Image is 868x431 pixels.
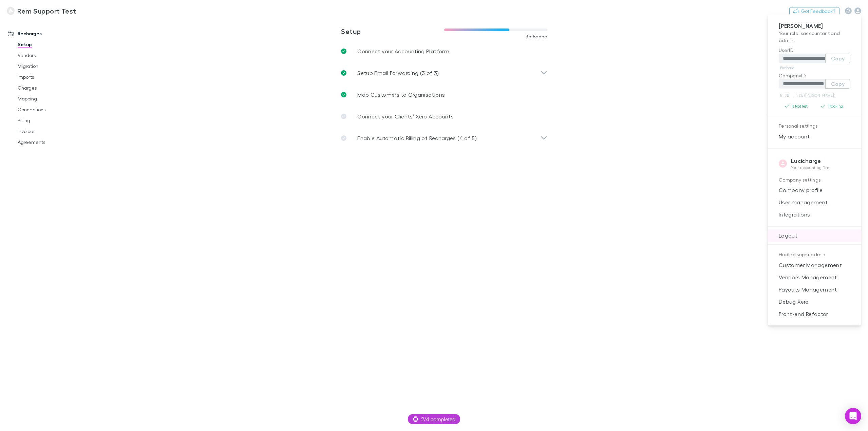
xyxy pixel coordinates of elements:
span: My account [773,132,856,140]
span: Debug Xero [773,298,856,306]
button: Tracking [815,102,851,110]
button: Is NotTest [779,102,815,110]
strong: Lucicharge [791,157,821,164]
span: User management [773,198,856,206]
button: Copy [825,79,850,89]
p: UserID [779,46,850,54]
a: In DB ([PERSON_NAME]) [793,91,836,99]
p: Hudled super admin [779,250,850,259]
span: Integrations [773,210,856,219]
a: In DB [779,91,790,99]
p: CompanyID [779,72,850,79]
p: Your accounting firm [791,165,831,170]
span: Payouts Management [773,285,856,294]
span: Logout [773,231,856,240]
button: Copy [825,54,850,63]
p: [PERSON_NAME] [779,22,850,30]
div: Open Intercom Messenger [845,408,861,424]
span: Customer Management [773,261,856,269]
p: Personal settings [779,122,850,130]
span: Company profile [773,186,856,194]
p: Your role is accountant and admin . [779,30,850,44]
span: Vendors Management [773,273,856,281]
a: Firebase [779,64,795,72]
p: Company settings [779,176,850,184]
span: Front-end Refactor [773,310,856,318]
